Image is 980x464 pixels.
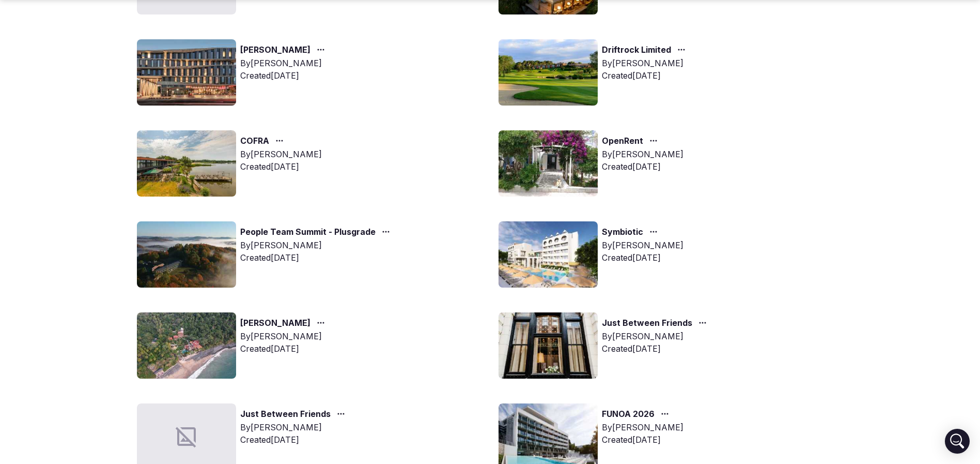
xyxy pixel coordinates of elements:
div: By [PERSON_NAME] [602,330,711,342]
div: Open Intercom Messenger [945,429,970,454]
div: Created [DATE] [602,342,711,355]
a: People Team Summit - Plusgrade [240,226,376,239]
img: Top retreat image for the retreat: COFRA [137,130,236,197]
div: Created [DATE] [602,251,683,264]
a: FUNOA 2026 [602,408,655,421]
div: Created [DATE] [240,251,394,264]
div: By [PERSON_NAME] [602,421,683,433]
img: Top retreat image for the retreat: OpenRent [499,130,598,197]
a: COFRA [240,134,269,148]
a: [PERSON_NAME] [240,317,310,330]
img: Top retreat image for the retreat: Just Between Friends [499,312,598,379]
div: Created [DATE] [240,160,322,173]
a: [PERSON_NAME] [240,43,310,57]
img: Top retreat image for the retreat: Driftrock Limited [499,39,598,106]
img: Top retreat image for the retreat: People Team Summit - Plusgrade [137,221,236,288]
a: Driftrock Limited [602,43,671,57]
div: By [PERSON_NAME] [240,57,329,69]
img: Top retreat image for the retreat: Marit Lloyd [137,39,236,106]
div: Created [DATE] [602,433,683,446]
img: Top retreat image for the retreat: Nam Nidhan Khalsa [137,312,236,379]
div: Created [DATE] [602,160,683,173]
div: By [PERSON_NAME] [240,148,322,160]
div: Created [DATE] [240,342,329,355]
div: By [PERSON_NAME] [240,239,394,251]
div: By [PERSON_NAME] [602,148,683,160]
div: By [PERSON_NAME] [602,57,690,69]
a: Just Between Friends [240,408,331,421]
img: Top retreat image for the retreat: Symbiotic [499,221,598,288]
div: By [PERSON_NAME] [240,330,329,342]
div: Created [DATE] [602,69,690,82]
div: Created [DATE] [240,69,329,82]
a: Just Between Friends [602,317,692,330]
a: OpenRent [602,134,643,148]
a: Symbiotic [602,226,643,239]
div: By [PERSON_NAME] [240,421,349,433]
div: Created [DATE] [240,433,349,446]
div: By [PERSON_NAME] [602,239,683,251]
